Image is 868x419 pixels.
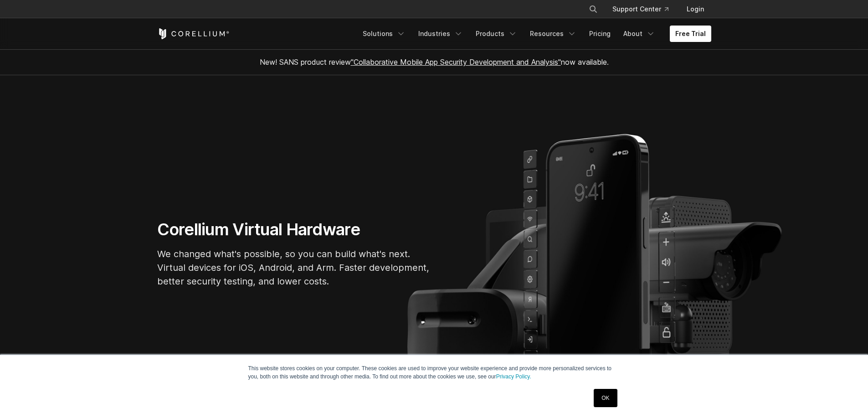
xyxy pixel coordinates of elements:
h1: Corellium Virtual Hardware [157,219,431,240]
a: Pricing [584,26,616,42]
a: Corellium Home [157,28,230,39]
a: Login [679,1,711,17]
a: "Collaborative Mobile App Security Development and Analysis" [351,57,561,67]
a: OK [594,389,617,407]
button: Search [585,1,601,17]
a: Industries [413,26,468,42]
a: Free Trial [670,26,711,42]
a: Solutions [357,26,411,42]
p: This website stores cookies on your computer. These cookies are used to improve your website expe... [248,364,620,381]
a: Resources [524,26,582,42]
p: We changed what's possible, so you can build what's next. Virtual devices for iOS, Android, and A... [157,247,431,288]
a: About [618,26,661,42]
div: Navigation Menu [578,1,711,17]
a: Privacy Policy. [496,373,531,380]
a: Support Center [605,1,676,17]
a: Products [470,26,523,42]
div: Navigation Menu [357,26,711,42]
span: New! SANS product review now available. [260,57,609,67]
